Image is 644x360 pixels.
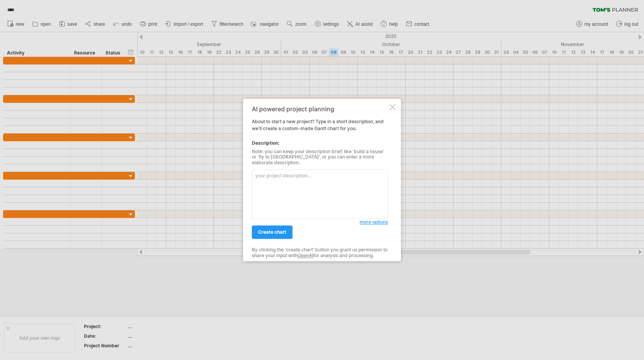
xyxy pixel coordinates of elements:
a: create chart [252,226,292,239]
div: Description: [252,140,388,147]
span: create chart [258,230,286,235]
div: Note: you can keep your description brief, like 'build a house' or 'fly to [GEOGRAPHIC_DATA]', or... [252,149,388,165]
div: About to start a new project? Type in a short description, and we'll create a custom-made Gantt c... [252,106,388,254]
div: AI powered project planning [252,106,388,112]
a: more options [360,219,388,226]
span: more options [360,220,388,225]
a: OpenAI [297,253,313,258]
div: By clicking the 'create chart' button you grant us permission to share your input with for analys... [252,248,388,259]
